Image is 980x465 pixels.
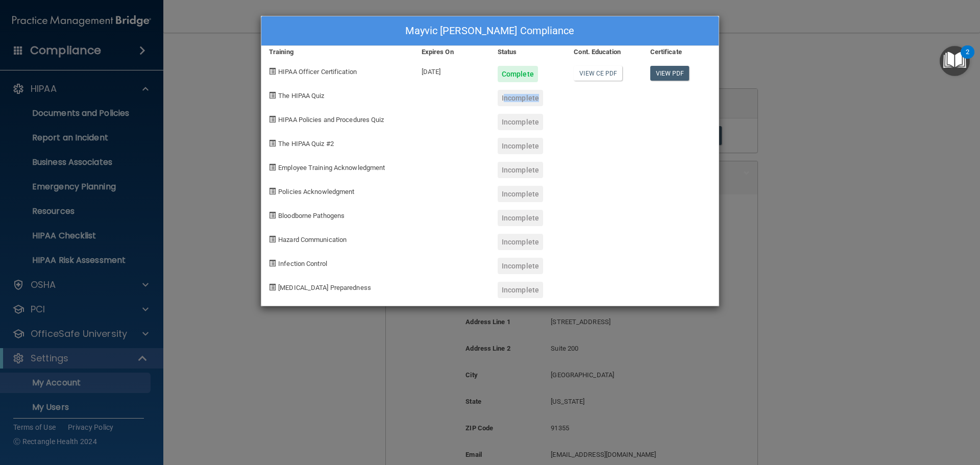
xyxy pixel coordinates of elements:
[498,66,538,82] div: Complete
[490,46,566,58] div: Status
[566,46,642,58] div: Cont. Education
[278,260,327,267] span: Infection Control
[498,234,543,250] div: Incomplete
[498,186,543,202] div: Incomplete
[278,164,385,172] span: Employee Training Acknowledgment
[278,284,371,291] span: [MEDICAL_DATA] Preparedness
[498,114,543,130] div: Incomplete
[803,393,968,433] iframe: Drift Widget Chat Controller
[278,188,354,195] span: Policies Acknowledgment
[498,162,543,178] div: Incomplete
[414,58,490,82] div: [DATE]
[414,46,490,58] div: Expires On
[643,46,719,58] div: Certificate
[574,66,622,81] a: View CE PDF
[278,92,324,100] span: The HIPAA Quiz
[498,282,543,298] div: Incomplete
[498,90,543,106] div: Incomplete
[278,116,384,124] span: HIPAA Policies and Procedures Quiz
[650,66,690,81] a: View PDF
[940,46,970,76] button: Open Resource Center, 2 new notifications
[966,52,969,65] div: 2
[261,16,719,46] div: Mayvic [PERSON_NAME] Compliance
[498,210,543,226] div: Incomplete
[261,46,414,58] div: Training
[498,258,543,274] div: Incomplete
[498,138,543,154] div: Incomplete
[278,212,345,219] span: Bloodborne Pathogens
[278,236,347,243] span: Hazard Communication
[278,68,357,76] span: HIPAA Officer Certification
[278,140,334,148] span: The HIPAA Quiz #2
